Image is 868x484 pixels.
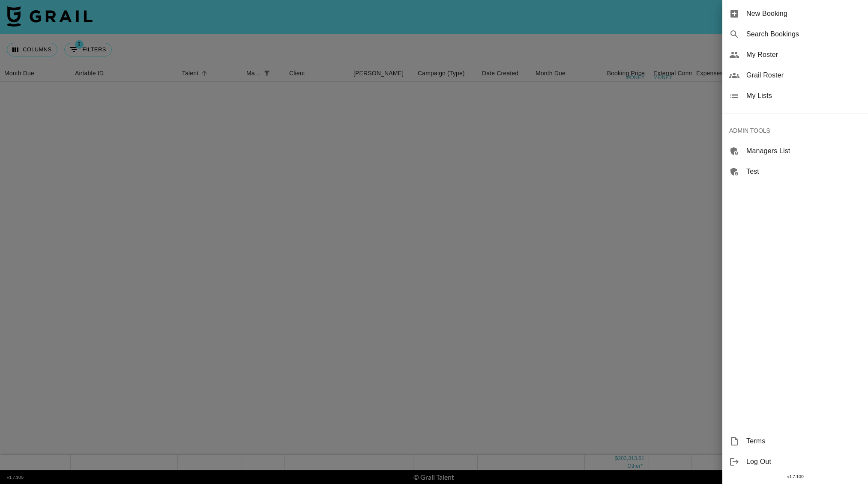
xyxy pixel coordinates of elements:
[746,70,861,80] span: Grail Roster
[722,141,868,161] div: Managers List
[722,86,868,106] div: My Lists
[746,91,861,101] span: My Lists
[746,50,861,60] span: My Roster
[746,436,861,446] span: Terms
[722,431,868,451] div: Terms
[722,65,868,86] div: Grail Roster
[722,24,868,45] div: Search Bookings
[746,9,861,19] span: New Booking
[722,161,868,182] div: Test
[722,45,868,65] div: My Roster
[722,451,868,472] div: Log Out
[746,29,861,39] span: Search Bookings
[722,472,868,481] div: v 1.7.100
[722,120,868,141] div: ADMIN TOOLS
[746,457,861,467] span: Log Out
[746,166,861,177] span: Test
[746,146,861,156] span: Managers List
[722,3,868,24] div: New Booking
